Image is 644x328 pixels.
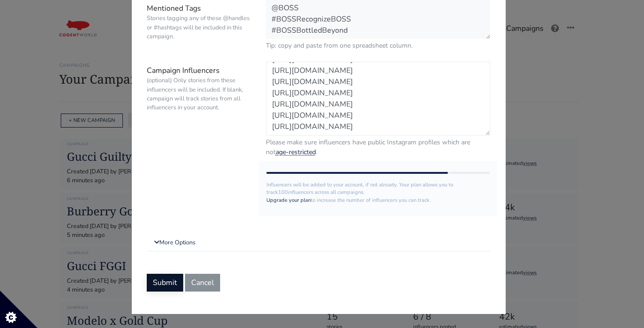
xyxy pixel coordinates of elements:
[259,161,498,216] div: Influencers will be added to your account, if not already. Your plan allows you to track influenc...
[266,41,491,50] small: Tip: copy and paste from one spreadsheet column.
[147,14,252,41] small: Stories tagging any of these @handles or #hashtags will be included in this campaign.
[185,274,220,292] button: Cancel
[147,235,491,251] a: More Options
[266,197,490,205] p: to increase the number of influencers you can track.
[140,62,259,157] label: Campaign Influencers
[147,76,252,112] small: (optional) Only stories from these influencers will be included. If blank, campaign will track st...
[266,197,311,204] a: Upgrade your plan
[266,137,491,157] small: Please make sure influencers have public Instagram profiles which are not .
[276,148,316,157] a: age-restricted
[147,274,183,292] button: Submit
